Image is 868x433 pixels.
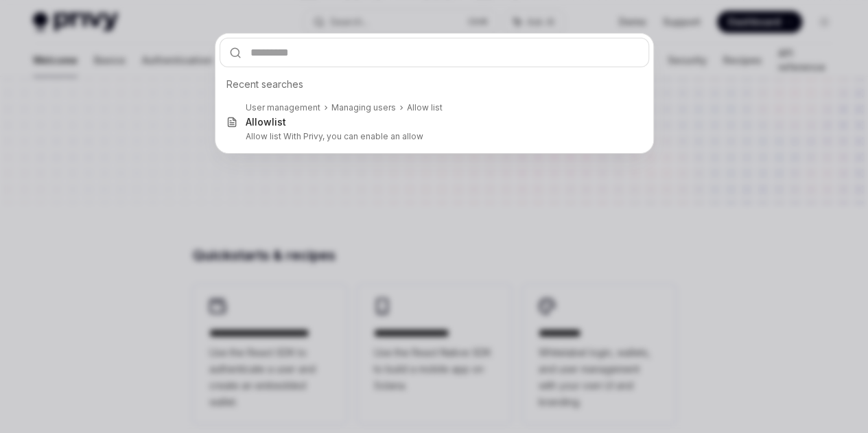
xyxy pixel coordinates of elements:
[246,131,620,142] p: Allow list With Privy, you can enable an allow
[407,102,443,113] div: Allow list
[226,78,303,91] span: Recent searches
[331,102,396,113] div: Managing users
[272,116,286,128] b: list
[246,116,286,128] div: Allow
[246,102,320,113] div: User management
